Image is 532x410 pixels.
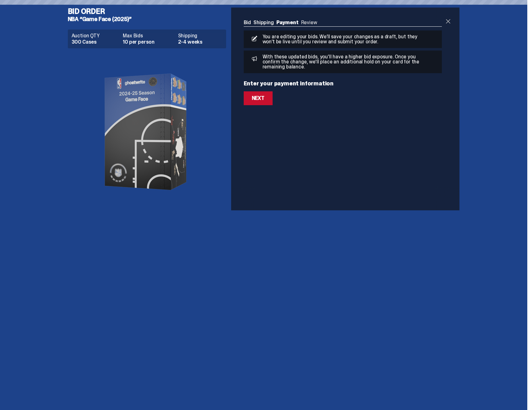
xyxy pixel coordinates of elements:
[123,33,174,38] dt: Max Bids
[276,19,299,26] a: Payment
[84,53,210,210] img: product image
[68,16,231,22] h5: NBA “Game Face (2025)”
[178,40,222,45] dd: 2-4 weeks
[260,54,426,69] p: With these updated bids, you'll have a higher bid exposure. Once you confirm the change, we'll pl...
[68,8,231,15] h4: Bid Order
[72,40,119,45] dd: 300 Cases
[260,34,423,44] p: You are editing your bids. We’ll save your changes as a draft, but they won’t be live until you r...
[253,19,274,26] a: Shipping
[72,33,119,38] dt: Auction QTY
[244,91,273,105] button: Next
[244,19,251,26] a: Bid
[123,40,174,45] dd: 10 per person
[244,81,442,86] p: Enter your payment information
[252,96,264,101] div: Next
[178,33,222,38] dt: Shipping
